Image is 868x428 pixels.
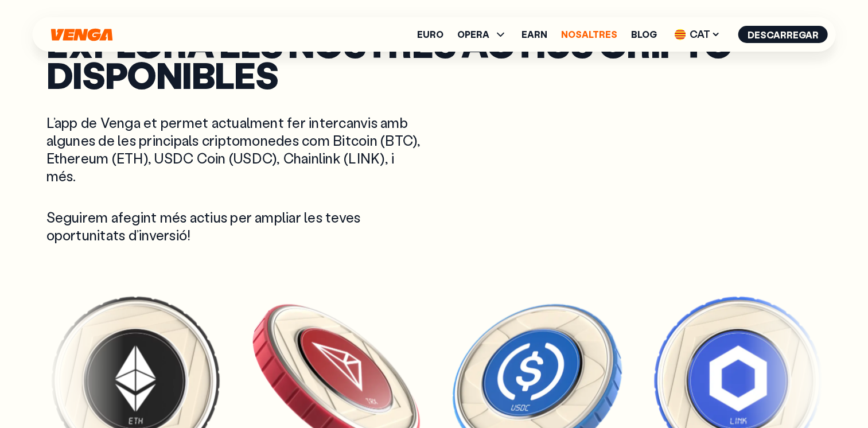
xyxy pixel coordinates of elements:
[46,208,423,244] p: Seguirem afegint més actius per ampliar les teves oportunitats d’inversió!
[561,30,617,39] a: Nosaltres
[521,30,547,39] a: Earn
[457,30,489,39] span: OPERA
[457,28,508,41] span: OPERA
[46,114,423,185] p: L’app de Venga et permet actualment fer intercanvis amb algunes de les principals criptomonedes c...
[671,25,725,44] span: CAT
[675,29,686,40] img: flag-cat
[417,30,443,39] a: Euro
[50,28,114,41] svg: Inici
[738,26,828,43] button: Descarregar
[46,28,822,91] h2: Explora els nostres actius cripto disponibles
[631,30,657,39] a: Blog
